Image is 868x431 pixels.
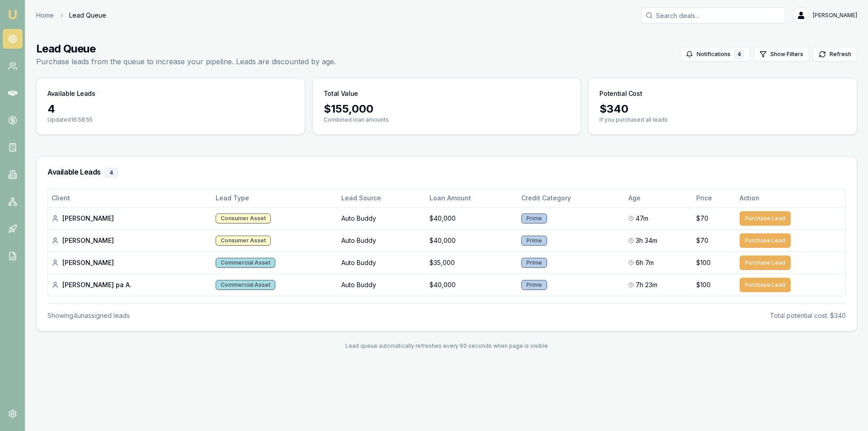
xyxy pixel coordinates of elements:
a: Home [36,11,54,20]
input: Search deals [641,7,786,24]
td: Auto Buddy [338,207,426,229]
h3: Total Value [324,89,358,98]
span: $70 [696,214,708,223]
nav: breadcrumb [36,11,106,20]
span: 47m [636,214,648,223]
p: Combined loan amounts [324,116,570,123]
div: $ 155,000 [324,102,570,116]
td: $35,000 [426,251,518,274]
span: $70 [696,236,708,245]
div: 4 [104,168,118,178]
h3: Available Leads [47,168,846,178]
div: Consumer Asset [216,213,271,223]
th: Loan Amount [426,189,518,207]
img: emu-icon-u.png [7,9,18,20]
button: Purchase Lead [740,233,791,248]
th: Lead Type [212,189,338,207]
div: Prime [521,236,547,246]
td: $40,000 [426,229,518,251]
p: Purchase leads from the queue to increase your pipeline. Leads are discounted by age. [36,56,336,67]
button: Purchase Lead [740,211,791,226]
th: Client [48,189,212,207]
div: Commercial Asset [216,258,275,268]
div: [PERSON_NAME] pa A. [52,280,208,289]
td: Auto Buddy [338,251,426,274]
span: Lead Queue [69,11,106,20]
th: Credit Category [518,189,625,207]
th: Lead Source [338,189,426,207]
th: Action [736,189,845,207]
td: Auto Buddy [338,274,426,296]
th: Price [693,189,736,207]
div: Showing 4 unassigned lead s [47,311,130,320]
h3: Available Leads [47,89,95,98]
div: [PERSON_NAME] [52,236,208,245]
div: Consumer Asset [216,236,271,246]
button: Refresh [813,47,857,62]
div: $ 340 [599,102,846,116]
div: Total potential cost: $340 [770,311,846,320]
span: 7h 23m [636,280,657,289]
span: 3h 34m [636,236,657,245]
div: Prime [521,258,547,268]
span: [PERSON_NAME] [813,12,857,19]
div: [PERSON_NAME] [52,214,208,223]
button: Show Filters [754,47,809,62]
span: $100 [696,258,711,267]
span: 6h 7m [636,258,654,267]
button: Notifications4 [680,47,750,62]
h3: Potential Cost [599,89,642,98]
h1: Lead Queue [36,42,336,56]
div: 4 [734,49,744,59]
div: Commercial Asset [216,280,275,290]
td: $40,000 [426,207,518,229]
div: Prime [521,280,547,290]
td: $40,000 [426,274,518,296]
button: Purchase Lead [740,278,791,292]
button: Purchase Lead [740,256,791,270]
th: Age [625,189,693,207]
span: $100 [696,280,711,289]
div: Prime [521,213,547,223]
div: [PERSON_NAME] [52,258,208,267]
div: Lead queue automatically refreshes every 60 seconds when page is visible [36,342,857,350]
p: Updated 16:58:55 [47,116,294,123]
div: 4 [47,102,294,116]
td: Auto Buddy [338,229,426,251]
p: If you purchased all leads [599,116,846,123]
